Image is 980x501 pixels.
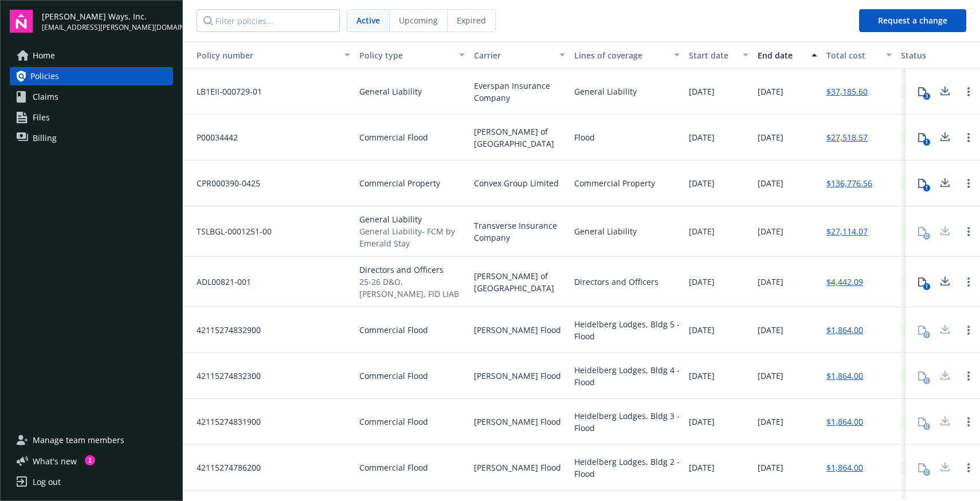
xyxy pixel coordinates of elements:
button: [PERSON_NAME] Ways, Inc.[EMAIL_ADDRESS][PERSON_NAME][DOMAIN_NAME] [42,10,173,33]
span: [DATE] [758,370,783,382]
a: Home [10,46,173,65]
span: Home [33,46,55,65]
a: Claims [10,88,173,106]
button: Lines of coverage [570,41,684,69]
div: Lines of coverage [574,49,667,61]
span: [PERSON_NAME] Flood [474,416,561,428]
a: $1,864.00 [826,370,863,382]
span: [DATE] [689,324,715,336]
span: ADL00821-001 [187,276,251,288]
span: 25-26 D&O, [PERSON_NAME], FID LIAB [359,276,465,300]
input: Filter policies... [197,9,340,32]
span: Files [33,108,50,127]
span: [PERSON_NAME] Flood [474,370,561,382]
button: End date [753,41,822,69]
div: Flood [574,131,595,143]
span: Policies [30,67,59,85]
div: General Liability [574,85,637,97]
a: Policies [10,67,173,85]
span: [DATE] [758,276,783,288]
span: [DATE] [689,370,715,382]
div: Carrier [474,49,552,61]
div: General Liability [574,225,637,237]
button: 1 [911,271,934,293]
span: [DATE] [758,324,783,336]
span: Commercial Flood [359,370,428,382]
span: Expired [457,14,486,26]
span: CPR000390-0425 [187,177,260,189]
span: [DATE] [758,131,783,143]
span: Claims [33,88,58,106]
a: Open options [962,177,975,190]
span: Transverse Insurance Company [474,220,565,244]
span: [PERSON_NAME] Ways, Inc. [42,10,173,22]
a: Manage team members [10,431,173,449]
div: Heidelberg Lodges, Bldg 4 - Flood [574,364,680,388]
a: Open options [962,275,975,289]
span: What ' s new [33,455,77,467]
a: Open options [962,85,975,99]
span: [PERSON_NAME] of [GEOGRAPHIC_DATA] [474,126,565,150]
span: Active [356,14,380,26]
div: Total cost [826,49,879,61]
span: Upcoming [399,14,438,26]
span: [PERSON_NAME] Flood [474,461,561,473]
div: 1 [923,139,930,146]
span: General Liability [359,213,465,225]
a: Open options [962,323,975,337]
span: [DATE] [689,85,715,97]
div: 3 [923,93,930,100]
span: Commercial Property [359,177,440,189]
a: $1,864.00 [826,461,863,473]
div: 1 [923,185,930,191]
span: [DATE] [758,461,783,473]
span: General Liability [359,85,422,97]
span: Commercial Flood [359,131,428,143]
span: Billing [33,129,57,147]
div: Policy type [359,49,452,61]
button: Start date [684,41,753,69]
a: $37,185.60 [826,85,868,97]
span: Convex Group Limited [474,177,559,189]
button: 1 [911,172,934,195]
div: Status [901,49,978,61]
a: $1,864.00 [826,416,863,428]
div: Heidelberg Lodges, Bldg 2 - Flood [574,456,680,480]
div: Directors and Officers [574,276,658,288]
span: 42115274832900 [187,324,261,336]
span: Commercial Flood [359,461,428,473]
span: Commercial Flood [359,416,428,428]
div: Commercial Property [574,177,655,189]
a: Open options [962,461,975,475]
a: Open options [962,131,975,144]
span: P00034442 [187,131,238,143]
a: Files [10,108,173,127]
div: 1 [923,283,930,290]
a: Open options [962,369,975,383]
span: [DATE] [758,177,783,189]
span: [DATE] [758,85,783,97]
a: $27,114.07 [826,225,868,237]
a: $27,518.57 [826,131,868,143]
span: Manage team members [33,431,124,449]
a: Billing [10,129,173,147]
button: Policy type [355,41,469,69]
div: Toggle SortBy [187,49,338,61]
span: Directors and Officers [359,264,465,276]
span: [DATE] [758,416,783,428]
a: Open options [962,225,975,238]
span: [DATE] [689,276,715,288]
span: [PERSON_NAME] of [GEOGRAPHIC_DATA] [474,270,565,294]
img: navigator-logo.svg [10,10,33,33]
a: $4,442.09 [826,276,863,288]
div: Heidelberg Lodges, Bldg 5 - Flood [574,318,680,342]
span: Everspan Insurance Company [474,80,565,104]
span: [DATE] [689,131,715,143]
span: 42115274831900 [187,416,261,428]
span: [DATE] [758,225,783,237]
div: Log out [33,473,61,491]
span: 42115274832300 [187,370,261,382]
span: [PERSON_NAME] Flood [474,324,561,336]
button: Carrier [469,41,570,69]
span: [DATE] [689,416,715,428]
